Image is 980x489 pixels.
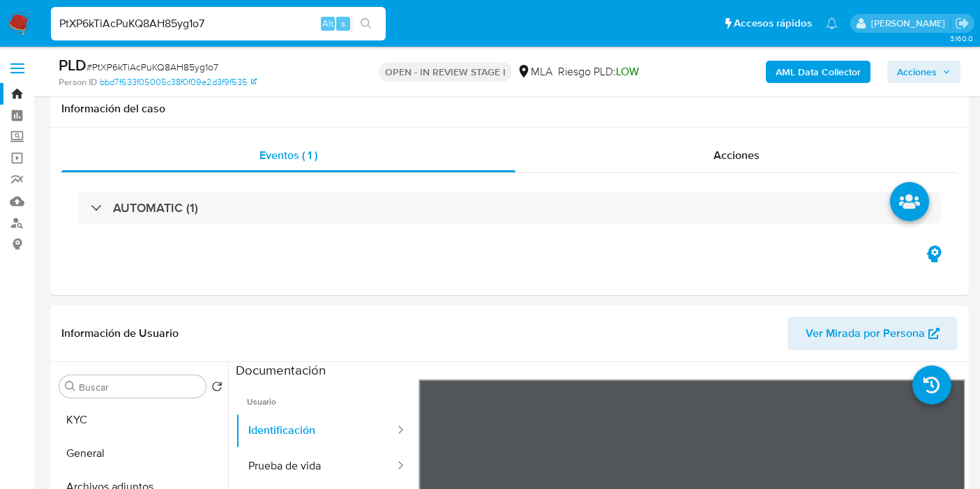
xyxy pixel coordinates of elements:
div: MLA [517,64,552,80]
b: AML Data Collector [776,61,861,83]
button: Acciones [887,61,960,83]
button: Volver al orden por defecto [211,381,223,396]
button: KYC [54,403,228,437]
input: Buscar usuario o caso... [51,15,386,33]
button: AML Data Collector [766,61,870,83]
input: Buscar [79,381,200,393]
b: Person ID [59,76,97,89]
a: bbd7f633f05005c38f0f09e2d3f9f535 [100,76,257,89]
div: AUTOMATIC (1) [78,192,941,224]
b: PLD [59,54,86,76]
a: Notificaciones [826,17,838,29]
h3: AUTOMATIC (1) [113,200,198,216]
span: Riesgo PLD: [558,64,639,80]
h1: Información de Usuario [61,326,179,340]
span: Ver Mirada por Persona [806,317,925,350]
span: Alt [322,17,333,30]
span: s [341,17,345,30]
span: # PtXP6kTiAcPuKQ8AH85yg1o7 [86,60,218,74]
p: micaelaestefania.gonzalez@mercadolibre.com [871,17,950,30]
p: OPEN - IN REVIEW STAGE I [379,62,511,82]
span: LOW [616,63,639,80]
span: Acciones [897,61,937,83]
span: Accesos rápidos [734,16,812,31]
button: search-icon [352,14,380,33]
span: Eventos ( 1 ) [259,147,317,163]
button: Buscar [65,381,76,392]
button: Ver Mirada por Persona [787,317,958,350]
span: Acciones [714,147,760,163]
a: Salir [955,16,970,31]
button: General [54,437,228,470]
h1: Información del caso [61,102,958,116]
